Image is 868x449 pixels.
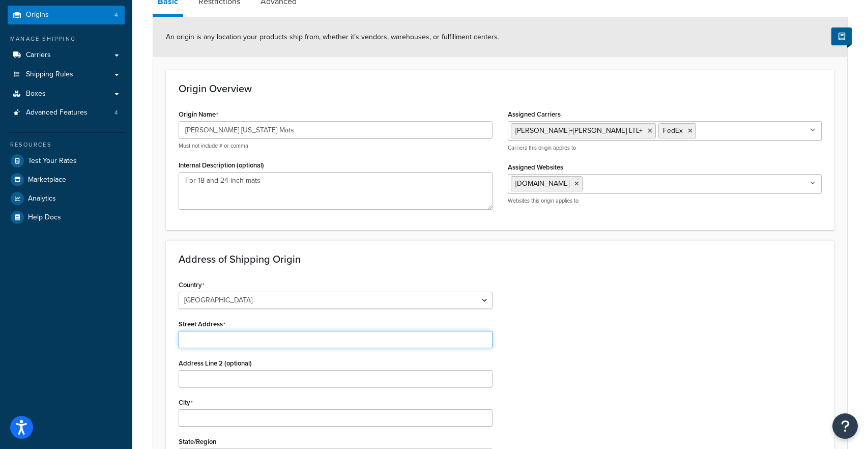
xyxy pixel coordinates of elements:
[28,176,66,184] span: Marketplace
[508,110,561,118] label: Assigned Carriers
[515,178,569,189] span: [DOMAIN_NAME]
[508,197,822,205] p: Websites this origin applies to
[28,194,56,203] span: Analytics
[179,254,822,265] h3: Address of Shipping Origin
[8,6,125,24] li: Origins
[179,438,216,445] label: State/Region
[508,163,563,171] label: Assigned Websites
[8,141,125,149] div: Resources
[179,320,225,328] label: Street Address
[26,108,88,117] span: Advanced Features
[663,125,683,136] span: FedEx
[26,70,73,79] span: Shipping Rules
[8,103,125,122] a: Advanced Features4
[8,85,125,103] a: Boxes
[508,144,822,152] p: Carriers this origin applies to
[8,171,125,189] a: Marketplace
[8,46,125,65] a: Carriers
[8,208,125,227] a: Help Docs
[179,161,264,169] label: Internal Description (optional)
[26,90,46,98] span: Boxes
[166,32,499,42] span: An origin is any location your products ship from, whether it’s vendors, warehouses, or fulfillme...
[28,157,77,165] span: Test Your Rates
[8,103,125,122] li: Advanced Features
[831,27,852,45] button: Show Help Docs
[26,51,51,60] span: Carriers
[179,281,205,289] label: Country
[179,172,493,210] textarea: For 18 and 24 inch mats
[8,152,125,170] a: Test Your Rates
[179,142,493,150] p: Must not include # or comma
[28,213,61,222] span: Help Docs
[179,399,193,407] label: City
[8,65,125,84] a: Shipping Rules
[8,189,125,208] a: Analytics
[832,413,858,439] button: Open Resource Center
[8,35,125,43] div: Manage Shipping
[26,11,49,19] span: Origins
[8,6,125,24] a: Origins4
[515,125,643,136] span: [PERSON_NAME]+[PERSON_NAME] LTL+
[179,110,218,119] label: Origin Name
[179,83,822,94] h3: Origin Overview
[114,11,118,19] span: 4
[114,108,118,117] span: 4
[179,359,252,367] label: Address Line 2 (optional)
